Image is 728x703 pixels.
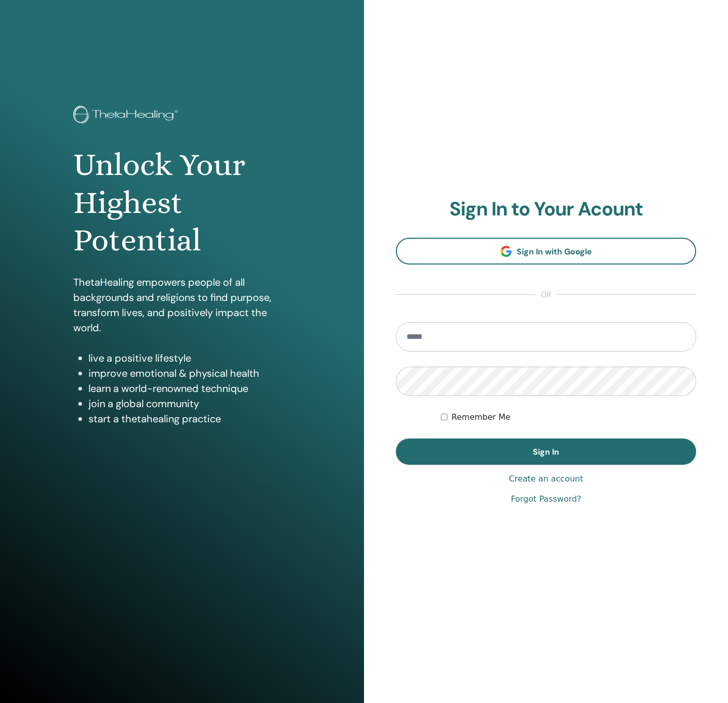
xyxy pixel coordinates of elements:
a: Sign In with Google [396,238,696,265]
span: Sign In with Google [517,246,592,257]
button: Sign In [396,438,696,465]
a: Create an account [509,473,583,485]
a: Forgot Password? [511,493,581,505]
li: improve emotional & physical health [88,366,291,381]
span: Sign In [533,447,559,457]
h2: Sign In to Your Acount [396,198,696,221]
span: or [535,289,557,301]
li: start a thetahealing practice [88,411,291,426]
div: Keep me authenticated indefinitely or until I manually logout [441,411,696,423]
p: ThetaHealing empowers people of all backgrounds and religions to find purpose, transform lives, a... [73,275,291,335]
h1: Unlock Your Highest Potential [73,146,291,259]
li: learn a world-renowned technique [88,381,291,396]
label: Remember Me [451,411,511,423]
li: live a positive lifestyle [88,350,291,366]
li: join a global community [88,396,291,411]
